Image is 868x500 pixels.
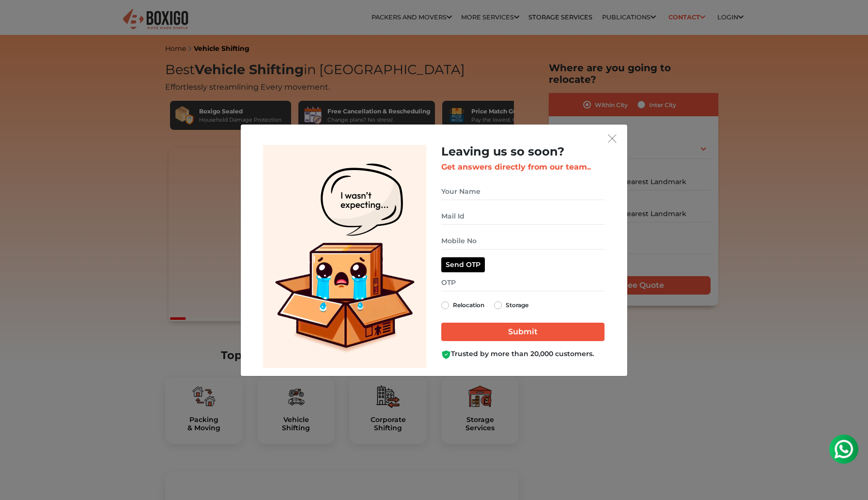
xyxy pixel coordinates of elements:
[441,145,604,159] h2: Leaving us so soon?
[441,349,604,359] div: Trusted by more than 20,000 customers.
[453,299,484,311] label: Relocation
[441,323,604,341] input: Submit
[441,162,604,172] h3: Get answers directly from our team..
[506,299,528,311] label: Storage
[441,208,604,225] input: Mail Id
[608,134,617,143] img: exit
[441,274,604,291] input: OTP
[441,257,485,272] button: Send OTP
[441,183,604,200] input: Your Name
[441,350,451,359] img: Boxigo Customer Shield
[263,145,427,368] img: Lead Welcome Image
[441,233,604,250] input: Mobile No
[10,10,29,29] img: whatsapp-icon.svg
